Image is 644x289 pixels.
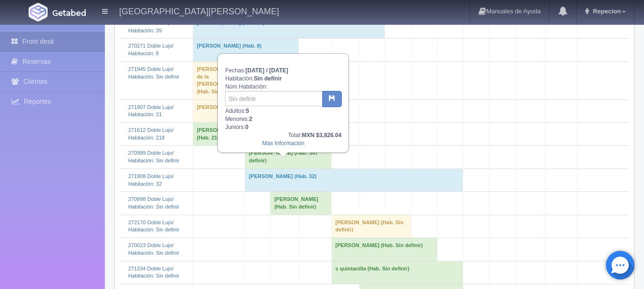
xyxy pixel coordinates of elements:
a: 271612 Doble Lujo/Habitación: 218 [128,127,174,140]
td: [PERSON_NAME] (Hab. 21) [193,100,270,122]
a: 271334 Doble Lujo/Habitación: Sin definir [128,266,179,279]
td: [PERSON_NAME] (Hab. Sin definir) [331,238,437,261]
a: 271907 Doble Lujo/Habitación: 21 [128,104,174,118]
td: s quintanilla (Hab. Sin definir) [331,261,463,284]
a: 272170 Doble Lujo/Habitación: Sin definir [128,219,179,233]
span: Repecion [591,8,621,15]
td: [PERSON_NAME] (Hab. 39) [193,16,385,39]
a: Más Información [262,140,305,147]
b: 5 [246,108,249,114]
a: 271908 Doble Lujo/Habitación: 32 [128,173,174,187]
td: [PERSON_NAME] (Hab. 8) [193,39,299,61]
input: Sin definir [225,91,323,106]
a: 270271 Doble Lujo/Habitación: 8 [128,43,174,56]
b: 0 [245,124,248,130]
a: 271945 Doble Lujo/Habitación: Sin definir [128,66,179,80]
td: [PERSON_NAME] (Hab. Sin definir) [331,215,411,238]
b: [DATE] / [DATE] [245,67,288,74]
td: [PERSON_NAME] (Hab. Sin definir) [245,146,331,169]
h4: [GEOGRAPHIC_DATA][PERSON_NAME] [119,5,279,17]
b: MXN $3,826.04 [302,132,341,139]
td: [PERSON_NAME] (Hab. Sin definir) [270,192,331,215]
td: [PERSON_NAME] (Hab. 218) [193,123,245,146]
div: Fechas: Habitación: Núm Habitación: Adultos: Menores: Juniors: [218,54,348,152]
a: 270989 Doble Lujo/Habitación: Sin definir [128,150,179,163]
img: Getabed [52,9,86,16]
img: Getabed [29,3,48,21]
div: Total: [225,131,341,140]
td: [PERSON_NAME] (Hab. 32) [245,169,463,191]
a: 271121 Doble Lujo/Habitación: 39 [128,20,174,33]
td: [PERSON_NAME] de la [PERSON_NAME] (Hab. Sin definir) [193,61,245,100]
a: 270998 Doble Lujo/Habitación: Sin definir [128,196,179,209]
b: Sin definir [254,75,282,82]
a: 270023 Doble Lujo/Habitación: Sin definir [128,242,179,256]
b: 2 [249,116,252,122]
